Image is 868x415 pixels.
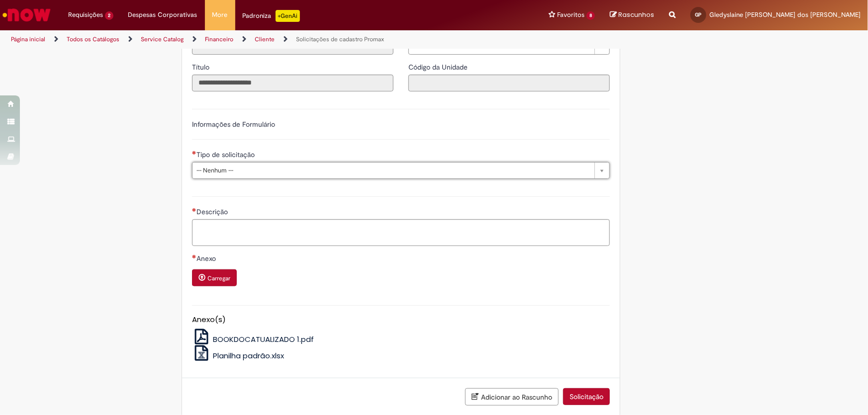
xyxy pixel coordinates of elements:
span: Necessários [192,208,196,212]
label: Somente leitura - Código da Unidade [408,62,470,72]
a: Financeiro [205,35,233,43]
span: -- Nenhum -- [196,163,589,178]
span: Necessários [192,254,196,258]
span: Somente leitura - Código da Unidade [408,63,470,72]
span: Favoritos [557,10,584,20]
a: BOOKDOCATUALIZADO 1.pdf [192,334,314,344]
input: Título [192,75,393,91]
span: Anexo [196,254,218,263]
span: Rascunhos [618,10,654,19]
img: ServiceNow [1,5,52,25]
ul: Trilhas de página [7,30,571,49]
span: Planilha padrão.xlsx [213,350,284,361]
label: Informações de Formulário [192,120,275,129]
h5: Anexo(s) [192,316,610,324]
input: Código da Unidade [408,75,610,91]
textarea: Descrição [192,219,610,246]
a: Service Catalog [141,35,184,43]
span: More [212,10,228,20]
button: Adicionar ao Rascunho [465,388,559,406]
span: 2 [105,11,113,20]
a: Cliente [255,35,275,43]
span: Requisições [68,10,103,20]
span: Gledyslaine [PERSON_NAME] dos [PERSON_NAME] [709,10,861,19]
label: Somente leitura - Título [192,62,211,72]
span: Necessários [192,151,196,155]
div: Padroniza [243,10,300,22]
span: Somente leitura - Título [192,63,211,72]
span: GP [695,11,702,18]
button: Carregar anexo de Anexo Required [192,269,237,286]
span: BOOKDOCATUALIZADO 1.pdf [213,334,314,344]
small: Carregar [207,274,230,282]
span: Tipo de solicitação [196,150,257,159]
span: Despesas Corporativas [128,10,197,20]
a: Página inicial [11,35,45,43]
span: Descrição [196,207,230,216]
button: Solicitação [563,388,610,405]
a: Solicitações de cadastro Promax [296,35,384,43]
span: 8 [586,11,595,20]
a: Todos os Catálogos [67,35,119,43]
a: Planilha padrão.xlsx [192,350,284,361]
p: +GenAi [276,10,300,22]
a: Rascunhos [610,10,654,20]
